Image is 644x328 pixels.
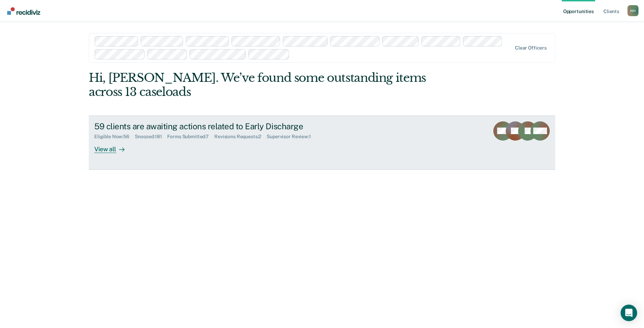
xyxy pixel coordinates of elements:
div: 59 clients are awaiting actions related to Early Discharge [94,121,336,131]
div: Supervisor Review : 1 [267,134,316,140]
div: View all [94,140,133,153]
div: Clear officers [515,45,547,51]
div: Hi, [PERSON_NAME]. We’ve found some outstanding items across 13 caseloads [89,71,462,99]
div: Eligible Now : 56 [94,134,135,140]
div: Revisions Requests : 2 [214,134,267,140]
div: Snoozed : 181 [135,134,168,140]
img: Recidiviz [7,7,40,15]
div: Open Intercom Messenger [621,305,637,321]
div: Forms Submitted : 7 [167,134,214,140]
div: N H [627,5,638,16]
button: Profile dropdown button [627,5,638,16]
a: 59 clients are awaiting actions related to Early DischargeEligible Now:56Snoozed:181Forms Submitt... [89,116,555,170]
